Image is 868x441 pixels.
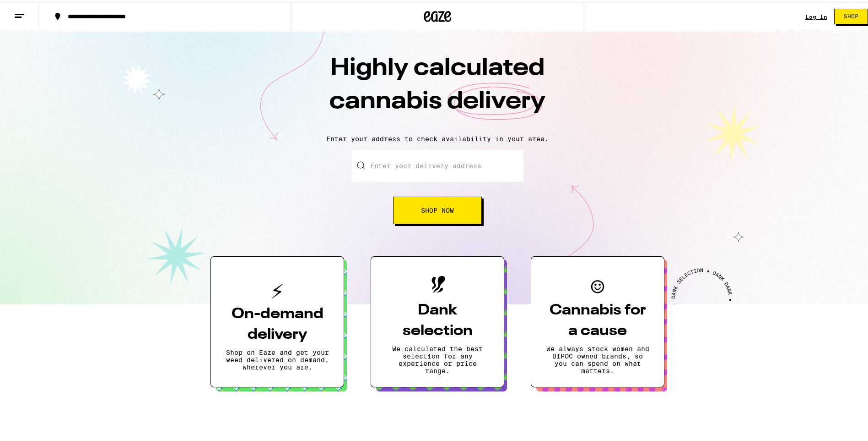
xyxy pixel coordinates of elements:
input: Enter your delivery address [352,148,523,180]
h3: Dank selection [386,298,489,340]
span: Hi. Need any help? [5,6,66,14]
button: On-demand deliveryShop on Eaze and get your weed delivered on demand, wherever you are. [210,254,344,386]
h1: Highly calculated cannabis delivery [277,50,598,126]
p: Enter your address to check availability in your area. [9,133,866,141]
h3: Cannabis for a cause [546,298,649,340]
p: We calculated the best selection for any experience or price range. [386,343,489,373]
h3: On-demand delivery [226,302,329,343]
button: Cannabis for a causeWe always stock women and BIPOC owned brands, so you can spend on what matters. [531,254,664,386]
span: Shop Now [421,205,454,212]
span: Shop [844,12,858,17]
p: We always stock women and BIPOC owned brands, so you can spend on what matters. [546,343,649,373]
button: Shop Now [393,195,482,222]
a: Log In [805,12,827,18]
p: Shop on Eaze and get your weed delivered on demand, wherever you are. [226,347,329,369]
button: Shop [834,7,868,22]
button: Dank selectionWe calculated the best selection for any experience or price range. [371,254,504,386]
